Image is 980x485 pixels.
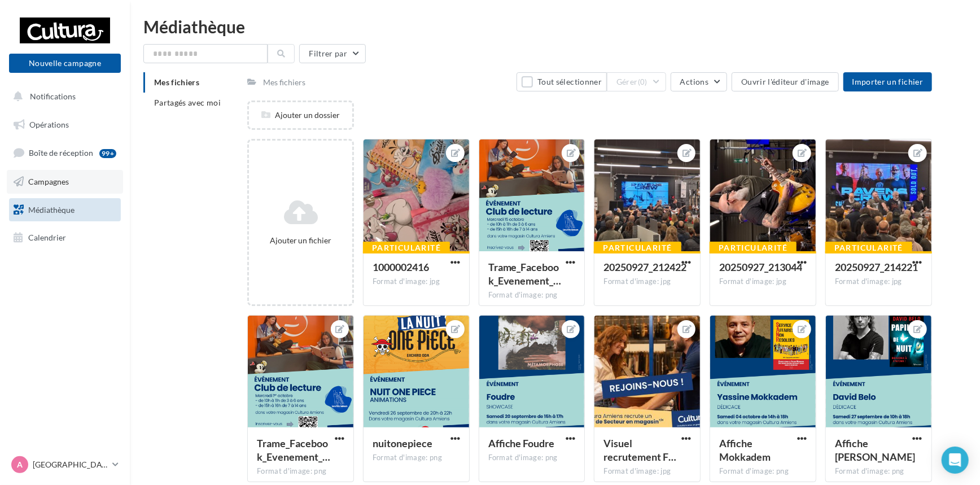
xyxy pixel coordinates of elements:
[143,18,966,35] div: Médiathèque
[28,233,66,242] span: Calendrier
[719,466,807,477] div: Format d'image: png
[732,72,838,91] button: Ouvrir l'éditeur d'image
[17,459,23,470] span: A
[680,77,708,86] span: Actions
[835,437,915,463] span: Affiche David Belo
[7,113,123,137] a: Opérations
[28,177,69,186] span: Campagnes
[249,110,352,121] div: Ajouter un dossier
[835,277,922,287] div: Format d'image: jpg
[373,261,429,273] span: 1000002416
[488,290,576,300] div: Format d'image: png
[852,77,924,86] span: Importer un fichier
[7,85,119,108] button: Notifications
[835,466,922,477] div: Format d'image: png
[488,437,555,449] span: Affiche Foudre
[9,54,121,73] button: Nouvelle campagne
[29,148,93,158] span: Boîte de réception
[594,242,681,254] div: Particularité
[257,437,330,463] span: Trame_Facebook_Evenement_2024_club
[253,235,348,246] div: Ajouter un fichier
[603,277,691,287] div: Format d'image: jpg
[33,459,108,470] p: [GEOGRAPHIC_DATA]
[719,277,807,287] div: Format d'image: jpg
[154,98,221,107] span: Partagés avec moi
[263,77,305,88] div: Mes fichiers
[154,77,199,87] span: Mes fichiers
[603,466,691,477] div: Format d'image: jpg
[603,437,676,463] span: Visuel recrutement Facebook CSPCE Amiens 091025
[835,261,918,273] span: 20250927_214221
[373,277,460,287] div: Format d'image: jpg
[719,261,802,273] span: 20250927_213044
[7,141,123,165] a: Boîte de réception99+
[28,204,75,214] span: Médiathèque
[607,72,666,91] button: Gérer(0)
[373,437,432,449] span: nuitonepiece
[517,72,607,91] button: Tout sélectionner
[9,454,121,475] a: A [GEOGRAPHIC_DATA]
[299,44,366,63] button: Filtrer par
[488,453,576,463] div: Format d'image: png
[942,447,969,474] div: Open Intercom Messenger
[7,198,123,222] a: Médiathèque
[363,242,450,254] div: Particularité
[638,77,648,86] span: (0)
[373,453,460,463] div: Format d'image: png
[825,242,912,254] div: Particularité
[603,261,686,273] span: 20250927_212422
[488,261,562,287] span: Trame_Facebook_Evenement_15octobre
[719,437,771,463] span: Affiche Mokkadem
[710,242,797,254] div: Particularité
[99,149,116,158] div: 99+
[843,72,933,91] button: Importer un fichier
[671,72,727,91] button: Actions
[30,91,76,101] span: Notifications
[29,120,69,129] span: Opérations
[7,226,123,250] a: Calendrier
[7,170,123,194] a: Campagnes
[257,466,344,477] div: Format d'image: png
